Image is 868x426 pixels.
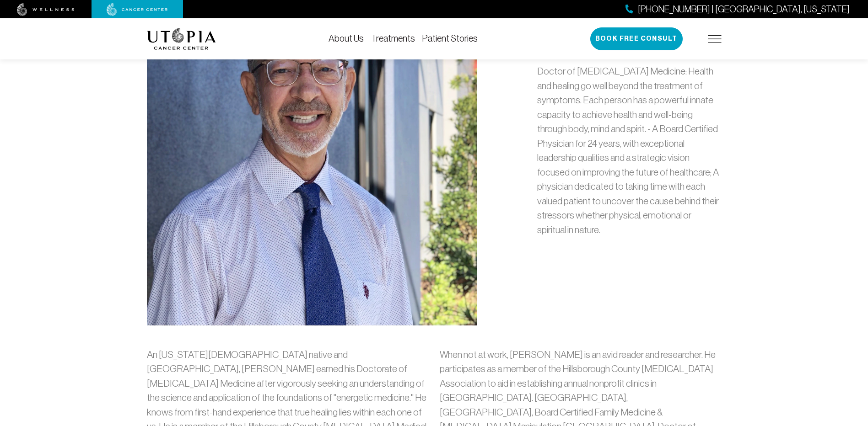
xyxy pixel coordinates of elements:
[625,3,850,16] a: [PHONE_NUMBER] | [GEOGRAPHIC_DATA], [US_STATE]
[371,33,415,43] a: Treatments
[147,28,216,50] img: logo
[708,35,722,43] img: icon-hamburger
[107,3,168,16] img: cancer center
[329,33,364,43] a: About Us
[537,64,722,237] p: Doctor of [MEDICAL_DATA] Medicine: Health and healing go well beyond the treatment of symptoms. E...
[17,3,75,16] img: wellness
[422,33,478,43] a: Patient Stories
[638,3,850,16] span: [PHONE_NUMBER] | [GEOGRAPHIC_DATA], [US_STATE]
[590,27,683,50] button: Book Free Consult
